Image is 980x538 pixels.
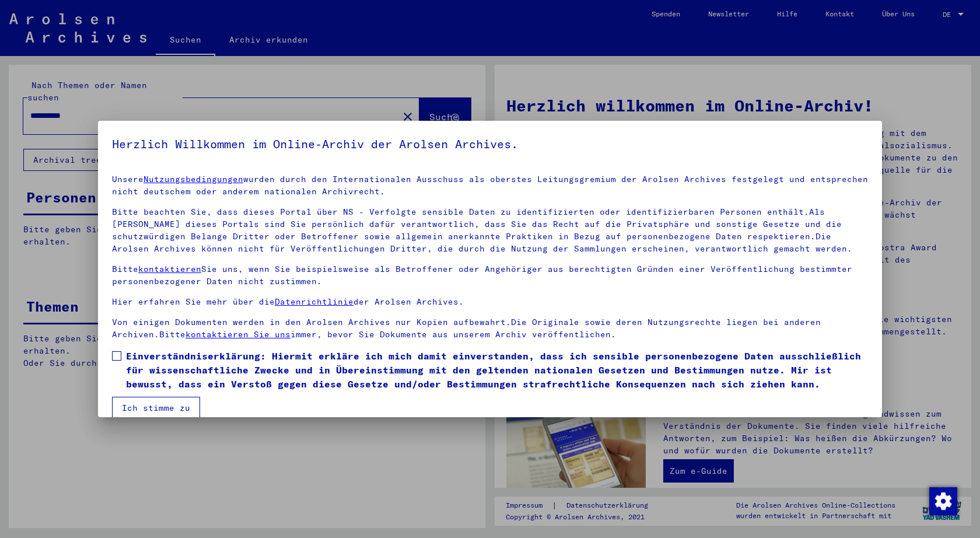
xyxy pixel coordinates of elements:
h5: Herzlich Willkommen im Online-Archiv der Arolsen Archives. [112,135,868,153]
a: kontaktieren Sie uns [185,329,290,340]
img: Modification du consentement [929,487,957,515]
p: Bitte beachten Sie, dass dieses Portal über NS - Verfolgte sensible Daten zu identifizierten oder... [112,206,868,255]
button: Ich stimme zu [112,397,200,419]
p: Unsere wurden durch den Internationalen Ausschuss als oberstes Leitungsgremium der Arolsen Archiv... [112,173,868,198]
p: Hier erfahren Sie mehr über die der Arolsen Archives. [112,296,868,308]
a: Datenrichtlinie [275,296,353,307]
a: kontaktieren [138,264,201,274]
p: Bitte Sie uns, wenn Sie beispielsweise als Betroffener oder Angehöriger aus berechtigten Gründen ... [112,263,868,288]
p: Von einigen Dokumenten werden in den Arolsen Archives nur Kopien aufbewahrt.Die Originale sowie d... [112,316,868,341]
a: Nutzungsbedingungen [143,174,243,184]
div: Modification du consentement [929,487,957,515]
span: Einverständniserklärung: Hiermit erkläre ich mich damit einverstanden, dass ich sensible personen... [126,349,868,391]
